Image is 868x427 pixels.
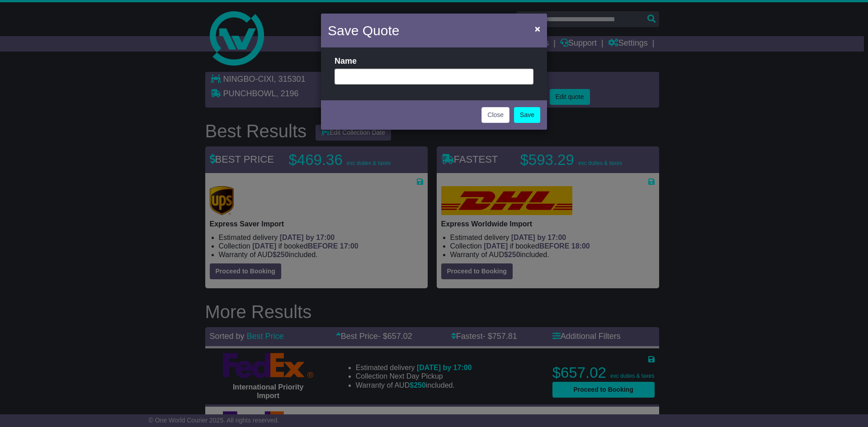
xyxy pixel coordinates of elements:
button: Close [530,19,545,38]
span: × [535,23,540,34]
button: Close [481,107,509,123]
label: Name [335,56,357,66]
a: Save [514,107,540,123]
h4: Save Quote [328,20,399,41]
